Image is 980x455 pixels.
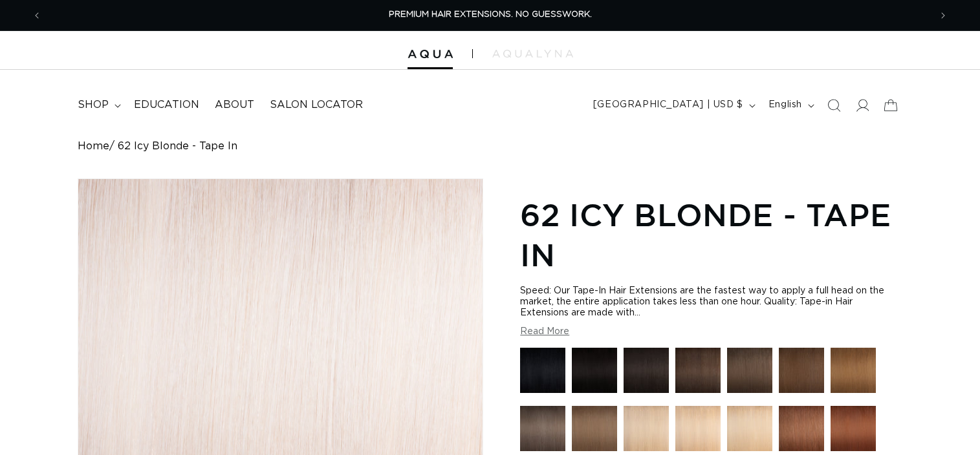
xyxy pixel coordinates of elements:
[779,348,824,393] img: 4 Medium Brown - Tape In
[134,98,199,112] span: Education
[727,348,772,399] a: 4AB Medium Ash Brown - Hand Tied Weft
[520,286,902,319] div: Speed: Our Tape-In Hair Extensions are the fastest way to apply a full head on the market, the en...
[675,348,721,399] a: 2 Dark Brown - Tape In
[929,3,957,28] button: Next announcement
[520,348,565,393] img: 1 Black - Tape In
[831,348,876,399] a: 6 Light Brown - Tape In
[389,10,592,19] span: PREMIUM HAIR EXTENSIONS. NO GUESSWORK.
[70,90,126,120] summary: shop
[727,348,772,393] img: 4AB Medium Ash Brown - Hand Tied Weft
[78,140,109,153] a: Home
[520,348,565,399] a: 1 Black - Tape In
[78,140,902,153] nav: breadcrumbs
[768,98,802,112] span: English
[520,195,902,275] h1: 62 Icy Blonde - Tape In
[572,348,617,393] img: 1N Natural Black - Tape In
[831,348,876,393] img: 6 Light Brown - Tape In
[572,348,617,399] a: 1N Natural Black - Tape In
[624,348,669,393] img: 1B Soft Black - Tape In
[624,348,669,399] a: 1B Soft Black - Tape In
[492,50,573,58] img: aqualyna.com
[207,90,262,120] a: About
[520,326,569,337] button: Read More
[727,406,772,451] img: 24 Light Golden Blonde - Tape In
[408,50,453,59] img: Aqua Hair Extensions
[78,98,109,112] span: shop
[585,93,761,118] button: [GEOGRAPHIC_DATA] | USD $
[820,91,848,120] summary: Search
[520,406,565,451] img: 8AB Ash Brown - Tape In
[779,348,824,399] a: 4 Medium Brown - Tape In
[215,98,254,112] span: About
[593,98,743,112] span: [GEOGRAPHIC_DATA] | USD $
[118,140,237,153] span: 62 Icy Blonde - Tape In
[23,3,51,28] button: Previous announcement
[270,98,363,112] span: Salon Locator
[572,406,617,451] img: 8 Golden Brown - Tape In
[126,90,207,120] a: Education
[262,90,371,120] a: Salon Locator
[675,406,721,451] img: 22 Light Blonde - Tape In
[779,406,824,451] img: 30 Brownish Red - Tape In
[831,406,876,451] img: 33 Copper Red - Tape In
[624,406,669,451] img: 16 Blonde - Tape In
[761,93,820,118] button: English
[675,348,721,393] img: 2 Dark Brown - Tape In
